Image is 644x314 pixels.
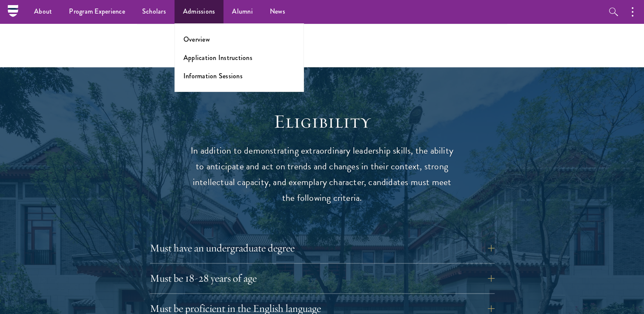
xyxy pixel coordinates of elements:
[190,110,454,134] h2: Eligibility
[183,34,210,44] a: Overview
[190,143,454,206] p: In addition to demonstrating extraordinary leadership skills, the ability to anticipate and act o...
[183,71,243,81] a: Information Sessions
[150,268,495,288] button: Must be 18-28 years of age
[183,53,252,63] a: Application Instructions
[150,238,495,258] button: Must have an undergraduate degree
